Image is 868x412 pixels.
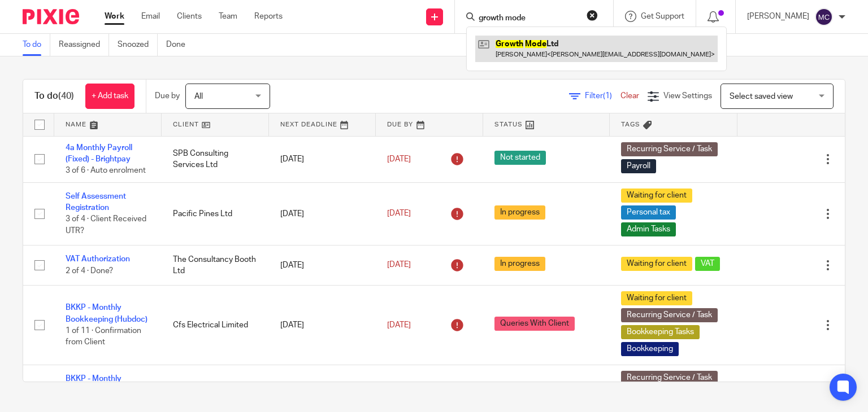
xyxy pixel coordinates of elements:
[620,92,639,100] a: Clear
[815,8,833,26] img: svg%3E
[66,267,113,275] span: 2 of 4 · Done?
[118,34,158,56] a: Snoozed
[621,325,700,339] span: Bookkeeping Tasks
[66,375,121,394] a: BKKP - Monthly Bookkeeping
[478,14,579,24] input: Search
[494,151,546,165] span: Not started
[387,210,411,218] span: [DATE]
[695,257,720,271] span: VAT
[162,286,269,365] td: Cfs Electrical Limited
[194,93,203,100] span: All
[494,317,575,331] span: Queries With Client
[663,92,712,100] span: View Settings
[730,93,793,100] span: Select saved view
[162,245,269,285] td: The Consultancy Booth Ltd
[66,327,141,347] span: 1 of 11 · Confirmation from Client
[587,10,598,21] button: Clear
[621,142,718,156] span: Recurring Service / Task
[254,11,283,22] a: Reports
[177,11,202,22] a: Clients
[621,371,718,385] span: Recurring Service / Task
[66,192,126,212] a: Self Assessment Registration
[66,144,132,163] a: 4a Monthly Payroll (Fixed) - Brightpay
[494,205,545,220] span: In progress
[58,91,74,100] span: (40)
[387,261,411,269] span: [DATE]
[23,9,79,24] img: Pixie
[66,216,146,235] span: 3 of 4 · Client Received UTR?
[162,182,269,245] td: Pacific Pines Ltd
[585,92,620,100] span: Filter
[387,321,411,329] span: [DATE]
[269,245,376,285] td: [DATE]
[621,257,692,271] span: Waiting for client
[155,90,180,102] p: Due by
[269,286,376,365] td: [DATE]
[59,34,109,56] a: Reassigned
[621,159,656,173] span: Payroll
[387,155,411,163] span: [DATE]
[621,222,676,236] span: Admin Tasks
[621,121,640,128] span: Tags
[269,136,376,182] td: [DATE]
[141,11,160,22] a: Email
[621,308,718,322] span: Recurring Service / Task
[162,136,269,182] td: SPB Consulting Services Ltd
[269,182,376,245] td: [DATE]
[23,34,50,56] a: To do
[166,34,194,56] a: Done
[641,12,684,20] span: Get Support
[85,84,134,109] a: + Add task
[603,92,612,100] span: (1)
[219,11,237,22] a: Team
[621,205,676,220] span: Personal tax
[621,189,692,203] span: Waiting for client
[66,304,147,323] a: BKKP - Monthly Bookkeeping (Hubdoc)
[66,166,146,174] span: 3 of 6 · Auto enrolment
[105,11,124,22] a: Work
[621,342,679,356] span: Bookkeeping
[66,255,130,263] a: VAT Authorization
[34,90,74,102] h1: To do
[747,11,809,22] p: [PERSON_NAME]
[621,291,692,305] span: Waiting for client
[494,257,545,271] span: In progress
